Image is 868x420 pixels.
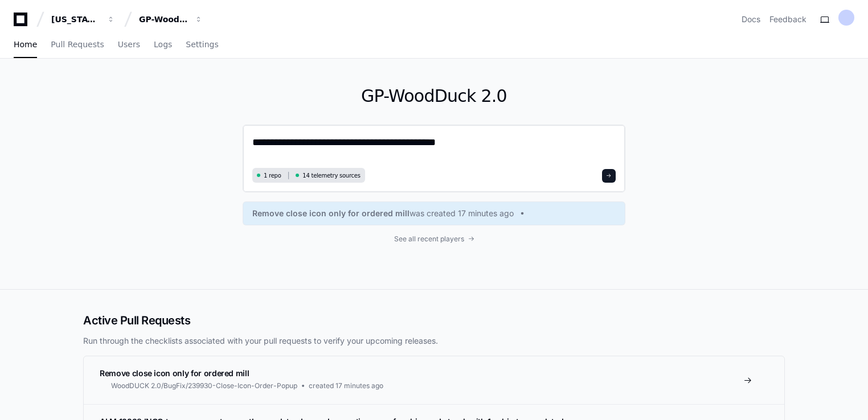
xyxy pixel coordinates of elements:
a: Docs [742,14,760,25]
span: Home [14,41,37,48]
span: See all recent players [394,234,464,244]
a: Logs [154,32,172,58]
span: 1 repo [264,171,281,180]
span: Pull Requests [51,41,104,48]
a: Users [118,32,140,58]
div: GP-WoodDuck 2.0 [139,14,188,25]
p: Run through the checklists associated with your pull requests to verify your upcoming releases. [83,335,785,347]
span: Remove close icon only for ordered mill [100,368,249,378]
h1: GP-WoodDuck 2.0 [243,86,625,106]
a: Remove close icon only for ordered millWoodDUCK 2.0/BugFix/239930-Close-Icon-Order-Popupcreated 1... [84,356,784,404]
span: WoodDUCK 2.0/BugFix/239930-Close-Icon-Order-Popup [111,381,297,390]
h2: Active Pull Requests [83,312,785,328]
a: Pull Requests [51,32,104,58]
button: GP-WoodDuck 2.0 [134,9,207,30]
div: [US_STATE] Pacific [51,14,100,25]
a: Home [14,32,37,58]
a: Settings [186,32,218,58]
span: Logs [154,41,172,48]
a: See all recent players [243,234,625,244]
span: Remove close icon only for ordered mill [252,208,410,219]
button: Feedback [769,14,806,25]
span: was created 17 minutes ago [410,208,514,219]
span: Settings [186,41,218,48]
span: Users [118,41,140,48]
a: Remove close icon only for ordered millwas created 17 minutes ago [252,208,616,219]
span: created 17 minutes ago [309,381,383,390]
button: [US_STATE] Pacific [47,9,120,30]
span: 14 telemetry sources [302,171,360,180]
